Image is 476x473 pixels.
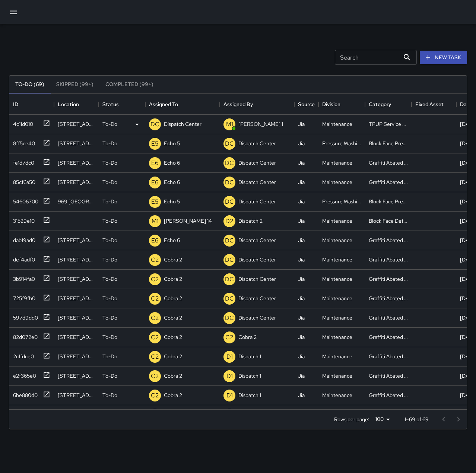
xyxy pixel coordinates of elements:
p: M1 [152,217,159,226]
button: To-Do (69) [9,76,50,93]
div: Maintenance [322,236,352,244]
div: Graffiti Abated Large [369,353,408,360]
div: 1442 Franklin Street [58,391,95,399]
p: Cobra 2 [164,333,182,341]
p: DC [225,275,234,284]
p: Echo 5 [164,140,180,147]
div: Division [322,94,340,115]
p: Dispatch 1 [238,353,261,360]
p: To-Do [102,159,117,166]
p: Dispatch Center [238,236,276,244]
div: Status [99,94,145,115]
p: DC [150,120,159,129]
p: DC [225,236,234,245]
div: 1739 Broadway [58,140,95,147]
div: 6be880d0 [10,388,38,399]
div: dab19ad0 [10,234,35,244]
div: Assigned To [149,94,178,115]
div: Source [298,94,315,115]
p: DC [225,255,234,264]
p: Cobra 2 [164,353,182,360]
div: Graffiti Abated Large [369,391,408,399]
button: Skipped (99+) [50,76,99,93]
div: Jia [298,120,305,128]
div: e2f365e0 [10,369,36,380]
div: 1904 Franklin Street [58,120,95,128]
p: Echo 6 [164,236,180,244]
div: Graffiti Abated Large [369,236,408,244]
p: Dispatch 1 [238,391,261,399]
div: Category [365,94,412,115]
p: Dispatch 2 [238,217,263,225]
p: To-Do [102,236,117,244]
p: To-Do [102,314,117,321]
div: Maintenance [322,256,352,263]
div: Jia [298,198,305,205]
button: New Task [420,51,467,64]
div: Jia [298,236,305,244]
p: C2 [151,352,159,361]
button: Completed (99+) [99,76,159,93]
div: Assigned By [220,94,294,115]
p: To-Do [102,217,117,225]
div: Block Face Pressure Washed [369,140,408,147]
p: To-Do [102,353,117,360]
div: Block Face Pressure Washed [369,198,408,205]
div: Maintenance [322,295,352,302]
p: To-Do [102,295,117,302]
p: Cobra 2 [164,275,182,283]
div: Maintenance [322,120,352,128]
p: Cobra 2 [238,333,257,341]
div: Pressure Washing [322,140,361,147]
div: Maintenance [322,314,352,321]
p: Dispatch Center [238,198,276,205]
p: E5 [151,197,159,206]
p: C2 [151,255,159,264]
div: 725f9fb0 [10,292,35,302]
div: 2c1fdce0 [10,350,34,360]
p: To-Do [102,333,117,341]
div: Graffiti Abated Large [369,275,408,283]
div: 3b914fa0 [10,272,35,283]
div: 415 West Grand Avenue [58,353,95,360]
div: Jia [298,178,305,186]
div: Jia [298,217,305,225]
div: 31529e10 [10,214,35,225]
p: Dispatch Center [238,295,276,302]
div: Maintenance [322,391,352,399]
p: Dispatch 1 [238,372,261,380]
div: Graffiti Abated Large [369,333,408,341]
p: C2 [151,294,159,303]
p: DC [225,314,234,323]
div: b9692540 [10,408,38,418]
div: ID [9,94,54,115]
div: 337 19th Street [58,159,95,166]
div: Maintenance [322,178,352,186]
p: [PERSON_NAME] 14 [164,217,212,225]
div: Jia [298,256,305,263]
p: Cobra 2 [164,372,182,380]
p: To-Do [102,198,117,205]
p: M1 [226,120,233,129]
p: To-Do [102,256,117,263]
div: Assigned To [145,94,220,115]
p: To-Do [102,140,117,147]
p: To-Do [102,120,117,128]
p: C2 [151,275,159,284]
div: 2630 Broadway [58,295,95,302]
div: 100 [372,414,393,425]
div: 230 Bay Place [58,314,95,321]
p: To-Do [102,391,117,399]
div: Fixed Asset [415,94,444,115]
div: Jia [298,140,305,147]
div: Graffiti Abated Large [369,295,408,302]
div: Maintenance [322,159,352,166]
div: Source [294,94,318,115]
div: Jia [298,295,305,302]
div: Jia [298,372,305,380]
div: 1731 Franklin Street [58,275,95,283]
div: Assigned By [223,94,253,115]
p: [PERSON_NAME] 1 [238,120,283,128]
div: 54606700 [10,195,38,205]
p: E6 [151,178,159,187]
